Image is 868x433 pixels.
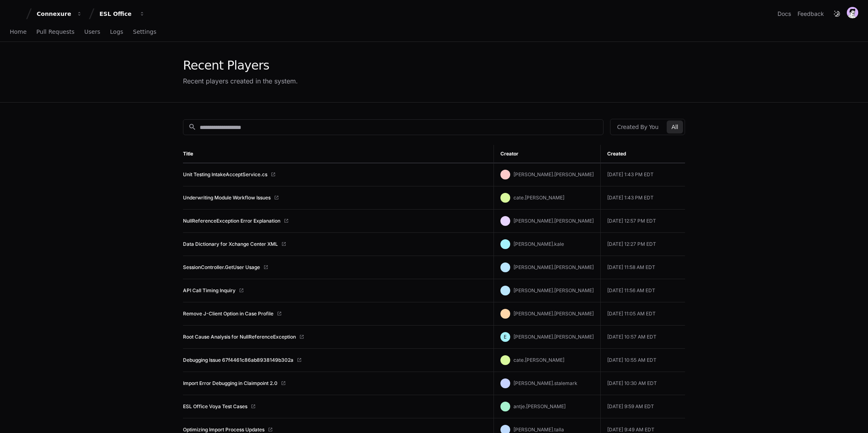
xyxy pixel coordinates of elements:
span: Users [84,29,100,34]
button: Created By You [612,120,663,133]
a: ESL Office Voya Test Cases [183,403,247,410]
a: Debugging Issue 67f4461c86ab8938149b302a [183,357,293,363]
a: Underwriting Module Workflow Issues [183,195,271,201]
span: [PERSON_NAME].[PERSON_NAME] [513,311,594,317]
a: Users [84,23,100,42]
a: Import Error Debugging in Claimpoint 2.0 [183,380,278,387]
div: Recent Players [183,58,298,73]
span: [PERSON_NAME].[PERSON_NAME] [513,171,594,177]
td: [DATE] 12:27 PM EDT [600,233,685,256]
span: [PERSON_NAME].[PERSON_NAME] [513,287,594,293]
span: [PERSON_NAME].stalemark [513,380,577,386]
td: [DATE] 10:30 AM EDT [600,372,685,395]
span: [PERSON_NAME].[PERSON_NAME] [513,218,594,224]
a: Remove J-Client Option in Case Profile [183,311,273,317]
span: antje.[PERSON_NAME] [513,403,566,409]
a: Logs [110,23,123,42]
td: [DATE] 9:59 AM EDT [600,395,685,418]
button: ESL Office [96,7,148,21]
div: ESL Office [99,10,134,18]
a: NullReferenceException Error Explanation [183,218,280,224]
a: SessionController.GetUser Usage [183,264,260,271]
button: Connexure [33,7,86,21]
span: Settings [133,29,156,34]
td: [DATE] 1:43 PM EDT [600,163,685,186]
th: Created [600,145,685,163]
span: Pull Requests [36,29,74,34]
span: [PERSON_NAME].kale [513,241,564,247]
button: All [667,120,683,133]
td: [DATE] 11:05 AM EDT [600,302,685,326]
a: Data Dictionary for Xchange Center XML [183,241,278,247]
a: Unit Testing IntakeAcceptService.cs [183,171,267,178]
td: [DATE] 10:57 AM EDT [600,326,685,349]
h1: E [504,334,507,340]
td: [DATE] 11:56 AM EDT [600,279,685,302]
img: avatar [847,7,858,18]
td: [DATE] 11:58 AM EDT [600,256,685,279]
a: Settings [133,23,156,42]
div: Connexure [37,10,72,18]
a: Optimizing Import Process Updates [183,426,264,433]
span: cate.[PERSON_NAME] [513,195,564,201]
span: Home [10,29,26,34]
td: [DATE] 1:43 PM EDT [600,186,685,210]
td: [DATE] 12:57 PM EDT [600,210,685,233]
span: [PERSON_NAME].talla [513,426,564,433]
a: Docs [778,10,791,18]
span: [PERSON_NAME].[PERSON_NAME] [513,264,594,270]
th: Title [183,145,493,163]
a: API Call Timing Inquiry [183,287,236,294]
a: Pull Requests [36,23,74,42]
button: Feedback [798,10,824,18]
td: [DATE] 10:55 AM EDT [600,349,685,372]
span: [PERSON_NAME].[PERSON_NAME] [513,334,594,340]
iframe: Open customer support [842,406,864,428]
span: cate.[PERSON_NAME] [513,357,564,363]
a: Home [10,23,26,42]
a: Root Cause Analysis for NullReferenceException [183,334,296,340]
mat-icon: search [188,123,196,131]
span: Logs [110,29,123,34]
div: Recent players created in the system. [183,76,298,86]
th: Creator [493,145,600,163]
